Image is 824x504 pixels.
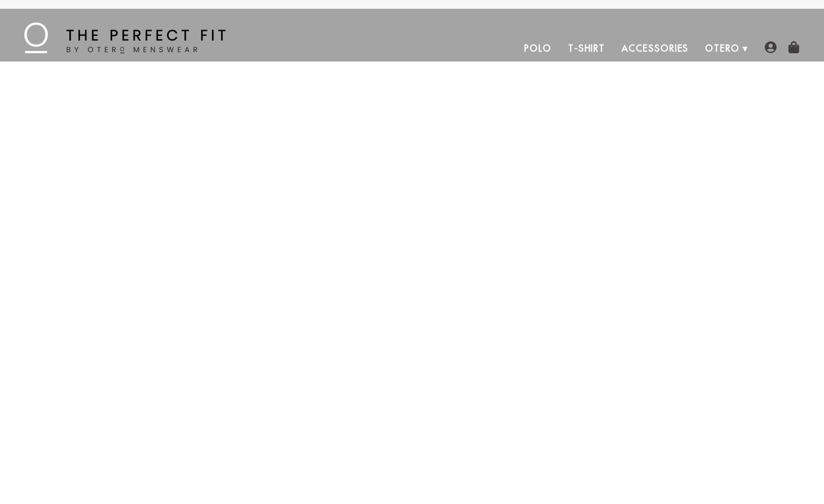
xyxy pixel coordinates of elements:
[697,35,748,61] a: Otero
[613,35,697,61] a: Accessories
[560,35,613,61] a: T-Shirt
[788,41,800,53] img: shopping-bag-icon.png
[516,35,560,61] a: Polo
[24,23,226,53] img: The Perfect Fit - by Otero Menswear - Logo
[765,41,777,53] img: user-account-icon.png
